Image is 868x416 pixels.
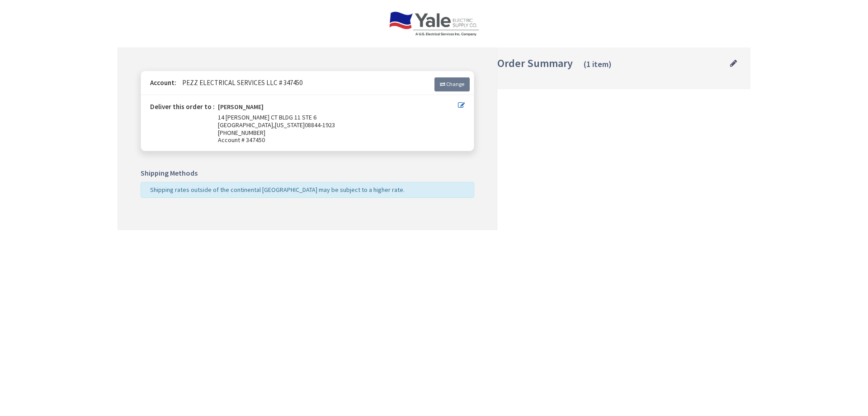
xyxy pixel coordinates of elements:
span: Shipping rates outside of the continental [GEOGRAPHIC_DATA] may be subject to a higher rate. [150,186,405,194]
h5: Shipping Methods [141,169,474,177]
span: [US_STATE] [275,121,305,129]
span: Account # 347450 [218,136,458,144]
span: Order Summary [497,56,573,70]
span: 14 [PERSON_NAME] CT BLDG 11 STE 6 [218,113,316,121]
a: Change [434,77,470,91]
span: PEZZ ELECTRICAL SERVICES LLC # 347450 [178,78,302,87]
span: [GEOGRAPHIC_DATA], [218,121,275,129]
span: [PHONE_NUMBER] [218,129,265,137]
span: Change [446,81,464,87]
span: 08844-1923 [305,121,335,129]
span: (1 item) [584,59,612,69]
img: Yale Electric Supply Co. [389,11,479,36]
strong: Deliver this order to : [150,102,215,111]
strong: [PERSON_NAME] [218,103,264,114]
strong: Account: [150,78,176,87]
